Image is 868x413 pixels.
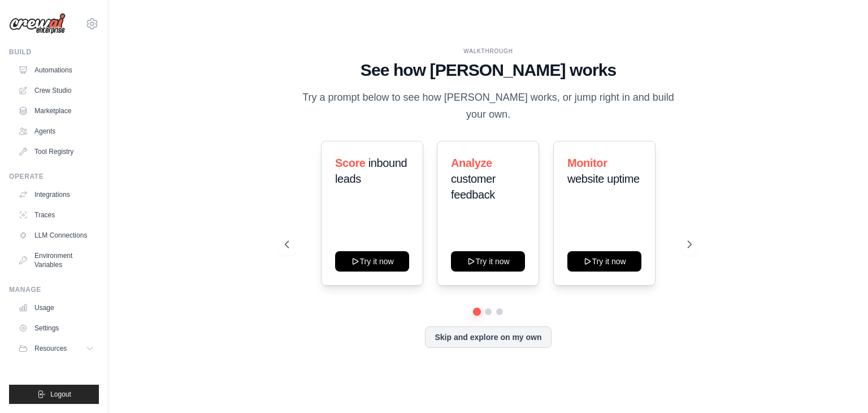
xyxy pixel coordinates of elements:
a: Agents [14,122,99,140]
span: Monitor [567,157,607,169]
button: Skip and explore on my own [425,326,551,348]
button: Resources [14,339,99,358]
span: customer feedback [451,173,496,201]
a: Environment Variables [14,247,99,274]
a: Usage [14,299,99,317]
a: Crew Studio [14,81,99,100]
a: LLM Connections [14,226,99,244]
button: Try it now [567,251,641,272]
p: Try a prompt below to see how [PERSON_NAME] works, or jump right in and build your own. [298,89,678,123]
div: WALKTHROUGH [285,47,692,55]
a: Tool Registry [14,143,99,161]
a: Integrations [14,186,99,204]
a: Marketplace [14,102,99,120]
button: Try it now [335,251,409,272]
div: Operate [9,172,99,181]
span: inbound leads [335,157,407,185]
button: Logout [9,385,99,404]
div: Manage [9,285,99,294]
a: Traces [14,206,99,224]
span: Logout [50,390,71,399]
span: Analyze [451,157,492,169]
span: website uptime [567,173,640,185]
h1: See how [PERSON_NAME] works [285,60,692,80]
span: Score [335,157,366,169]
span: Resources [34,344,67,353]
a: Automations [14,61,99,79]
div: Build [9,48,99,57]
a: Settings [14,319,99,337]
button: Try it now [451,251,525,272]
img: Logo [9,13,66,35]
